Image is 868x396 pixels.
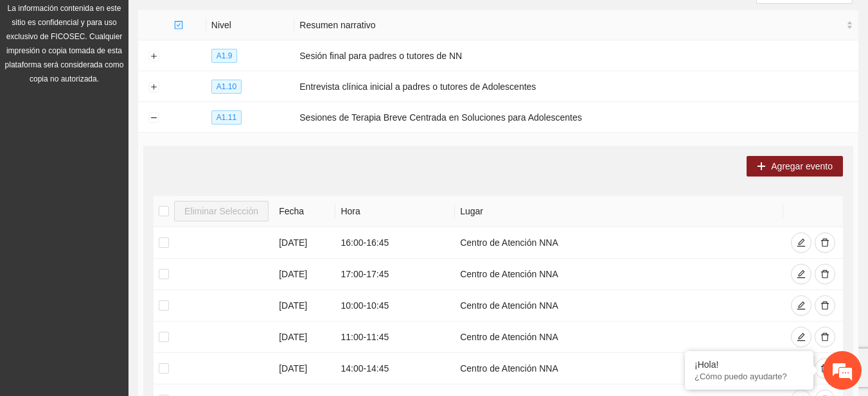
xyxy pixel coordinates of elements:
[747,156,843,176] button: plusAgregar evento
[335,196,455,227] th: Hora
[797,270,806,280] span: edit
[791,232,811,253] button: edit
[148,82,159,92] button: Expand row
[335,322,455,353] td: 11:00 - 11:45
[791,264,811,284] button: edit
[820,238,829,248] span: delete
[820,270,829,280] span: delete
[211,80,242,94] span: A1.10
[771,159,833,173] span: Agregar evento
[211,49,238,63] span: A1.9
[820,364,829,374] span: delete
[148,51,159,62] button: Expand row
[335,227,455,259] td: 16:00 - 16:45
[294,102,858,133] td: Sesiones de Terapia Breve Centrada en Soluciones para Adolescentes
[797,301,806,311] span: edit
[335,353,455,384] td: 14:00 - 14:45
[455,322,783,353] td: Centro de Atención NNA
[455,259,783,290] td: Centro de Atención NNA
[274,196,335,227] th: Fecha
[174,21,183,30] span: check-square
[274,290,335,322] td: [DATE]
[815,295,835,316] button: delete
[174,201,269,221] button: Eliminar Selección
[791,327,811,347] button: edit
[455,196,783,227] th: Lugar
[791,295,811,316] button: edit
[274,259,335,290] td: [DATE]
[815,327,835,347] button: delete
[294,71,858,102] td: Entrevista clínica inicial a padres o tutores de Adolescentes
[294,40,858,71] td: Sesión final para padres o tutores de NN
[299,18,844,32] span: Resumen narrativo
[455,353,783,384] td: Centro de Atención NNA
[455,290,783,322] td: Centro de Atención NNA
[274,353,335,384] td: [DATE]
[455,227,783,259] td: Centro de Atención NNA
[797,238,806,248] span: edit
[206,10,294,40] th: Nivel
[820,332,829,343] span: delete
[211,6,242,37] div: Minimizar ventana de chat en vivo
[67,65,216,82] div: Chatee con nosotros ahora
[5,4,124,83] span: La información contenida en este sitio es confidencial y para uso exclusivo de FICOSEC. Cualquier...
[148,113,159,123] button: Collapse row
[6,261,245,306] textarea: Escriba su mensaje y pulse “Intro”
[797,332,806,343] span: edit
[815,264,835,284] button: delete
[294,10,858,40] th: Resumen narrativo
[274,322,335,353] td: [DATE]
[695,372,804,381] p: ¿Cómo puedo ayudarte?
[211,110,242,125] span: A1.11
[335,259,455,290] td: 17:00 - 17:45
[757,162,766,172] span: plus
[75,126,177,256] span: Estamos en línea.
[695,359,804,370] div: ¡Hola!
[815,232,835,253] button: delete
[335,290,455,322] td: 10:00 - 10:45
[274,227,335,259] td: [DATE]
[820,301,829,311] span: delete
